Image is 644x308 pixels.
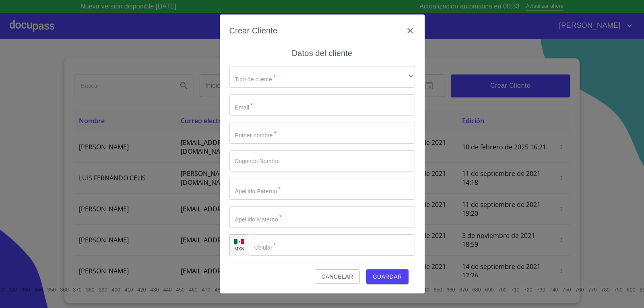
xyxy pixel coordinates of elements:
div: ​ [229,66,415,88]
span: Cancelar [321,272,353,282]
h6: Datos del cliente [292,47,352,60]
span: Guardar [373,272,402,282]
h6: Crear Cliente [229,24,278,37]
img: R93DlvwvvjP9fbrDwZeCRYBHk45OWMq+AAOlFVsxT89f82nwPLnD58IP7+ANJEaWYhP0Tx8kkA0WlQMPQsAAgwAOmBj20AXj6... [234,239,244,245]
button: Cancelar [315,269,359,284]
p: MXN [234,246,245,252]
button: Guardar [366,269,409,284]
